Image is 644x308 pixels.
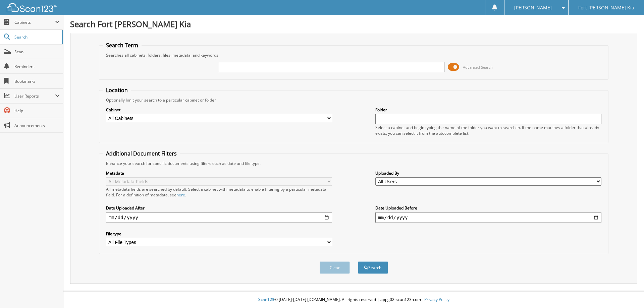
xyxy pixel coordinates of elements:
[358,261,388,274] button: Search
[176,192,185,198] a: here
[463,65,493,70] span: Advanced Search
[14,78,60,84] span: Bookmarks
[14,19,55,25] span: Cabinets
[70,18,637,29] h1: Search Fort [PERSON_NAME] Kia
[375,107,601,113] label: Folder
[14,93,55,99] span: User Reports
[106,231,332,237] label: File type
[106,205,332,211] label: Date Uploaded After
[578,6,634,10] span: Fort [PERSON_NAME] Kia
[103,52,605,58] div: Searches all cabinets, folders, files, metadata, and keywords
[320,261,350,274] button: Clear
[106,186,332,198] div: All metadata fields are searched by default. Select a cabinet with metadata to enable filtering b...
[375,205,601,211] label: Date Uploaded Before
[14,64,60,69] span: Reminders
[14,108,60,114] span: Help
[106,170,332,176] label: Metadata
[106,107,332,113] label: Cabinet
[7,3,57,12] img: scan123-logo-white.svg
[258,297,274,302] span: Scan123
[103,86,131,94] legend: Location
[63,292,644,308] div: © [DATE]-[DATE] [DOMAIN_NAME]. All rights reserved | appg02-scan123-com |
[103,150,180,157] legend: Additional Document Filters
[14,49,60,55] span: Scan
[103,42,142,49] legend: Search Term
[106,212,332,223] input: start
[514,6,552,10] span: [PERSON_NAME]
[14,34,59,40] span: Search
[14,123,60,128] span: Announcements
[424,297,449,302] a: Privacy Policy
[375,170,601,176] label: Uploaded By
[103,97,605,103] div: Optionally limit your search to a particular cabinet or folder
[375,125,601,136] div: Select a cabinet and begin typing the name of the folder you want to search in. If the name match...
[103,161,605,166] div: Enhance your search for specific documents using filters such as date and file type.
[375,212,601,223] input: end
